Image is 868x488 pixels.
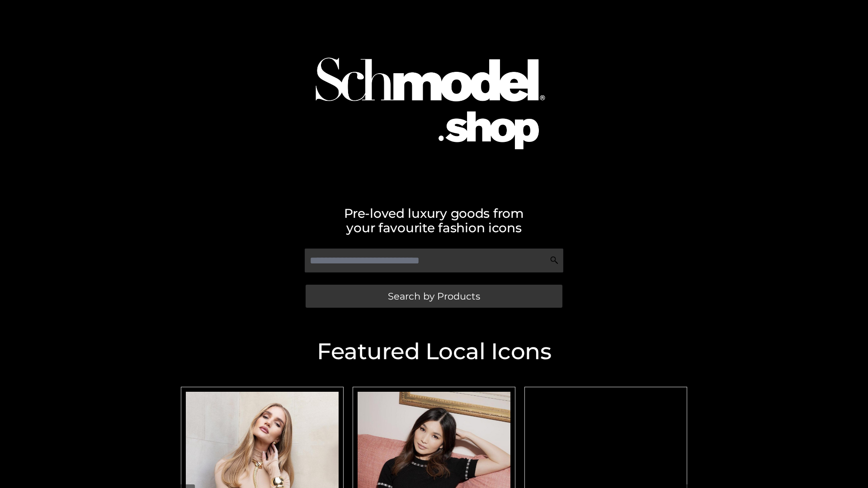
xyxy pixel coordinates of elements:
[388,291,480,301] span: Search by Products
[176,340,692,363] h2: Featured Local Icons​
[306,285,562,308] a: Search by Products
[550,256,559,265] img: Search Icon
[176,206,692,235] h2: Pre-loved luxury goods from your favourite fashion icons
